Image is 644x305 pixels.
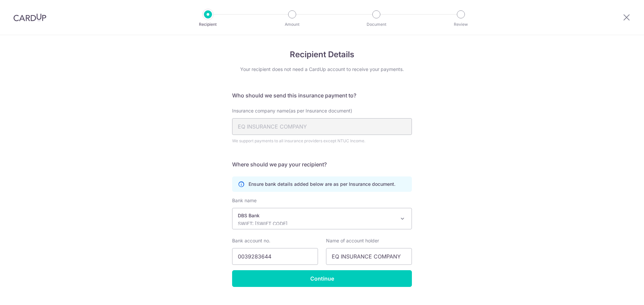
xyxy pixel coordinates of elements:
[232,108,352,113] span: Insurance company name(as per Insurance document)
[183,21,233,28] p: Recipient
[249,181,395,187] p: Ensure bank details added below are as per Insurance document.
[232,208,412,229] span: DBS Bank
[436,21,486,28] p: Review
[238,220,395,227] p: SWIFT: [SWIFT_CODE]
[232,66,412,73] div: Your recipient does not need a CardUp account to receive your payments.
[267,21,317,28] p: Amount
[601,285,637,302] iframe: Opens a widget where you can find more information
[232,49,412,61] h4: Recipient Details
[232,237,270,244] label: Bank account no.
[232,270,412,287] input: Continue
[326,237,379,244] label: Name of account holder
[238,212,395,219] p: DBS Bank
[232,138,412,144] div: We support payments to all insurance providers except NTUC Income.
[13,13,46,21] img: CardUp
[232,91,412,99] h5: Who should we send this insurance payment to?
[352,21,401,28] p: Document
[232,197,257,204] label: Bank name
[232,160,412,168] h5: Where should we pay your recipient?
[232,208,412,229] span: DBS Bank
